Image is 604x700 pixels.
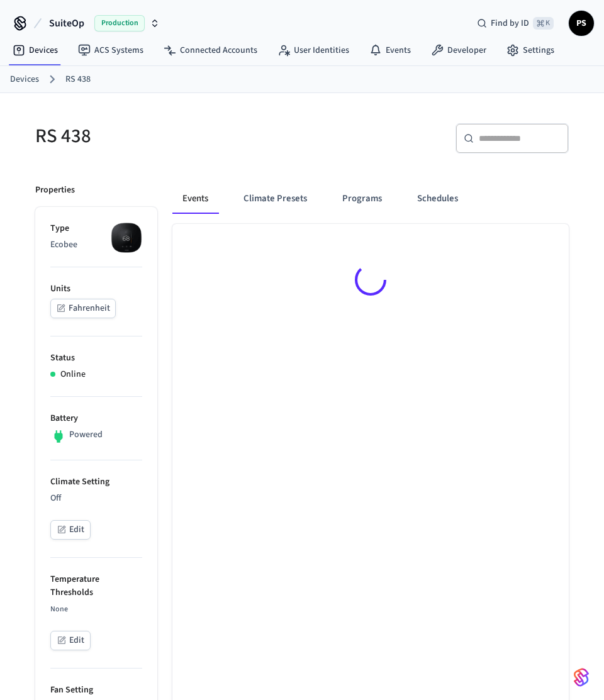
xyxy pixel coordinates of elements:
[50,492,142,505] p: Off
[50,573,142,599] p: Temperature Thresholds
[491,17,529,30] span: Find by ID
[69,428,103,442] p: Powered
[496,39,564,62] a: Settings
[50,412,142,425] p: Battery
[60,368,86,381] p: Online
[50,222,142,235] p: Type
[332,184,392,214] button: Programs
[50,684,142,697] p: Fan Setting
[49,16,84,31] span: SuiteOp
[421,39,496,62] a: Developer
[569,11,594,36] button: PS
[574,667,589,687] img: SeamLogoGradient.69752ec5.svg
[111,222,142,253] img: ecobee_lite_3
[467,12,564,35] div: Find by ID⌘ K
[35,184,75,197] p: Properties
[94,15,145,31] span: Production
[65,73,91,86] a: RS 438
[35,123,294,149] h5: RS 438
[533,17,554,30] span: ⌘ K
[10,73,39,86] a: Devices
[50,299,116,318] button: Fahrenheit
[50,604,68,614] span: None
[50,520,91,540] button: Edit
[267,39,359,62] a: User Identities
[172,184,218,214] button: Events
[154,39,267,62] a: Connected Accounts
[50,238,142,252] p: Ecobee
[359,39,421,62] a: Events
[50,352,142,365] p: Status
[50,475,142,489] p: Climate Setting
[407,184,468,214] button: Schedules
[50,282,142,296] p: Units
[50,631,91,650] button: Edit
[68,39,154,62] a: ACS Systems
[570,12,593,35] span: PS
[233,184,317,214] button: Climate Presets
[3,39,68,62] a: Devices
